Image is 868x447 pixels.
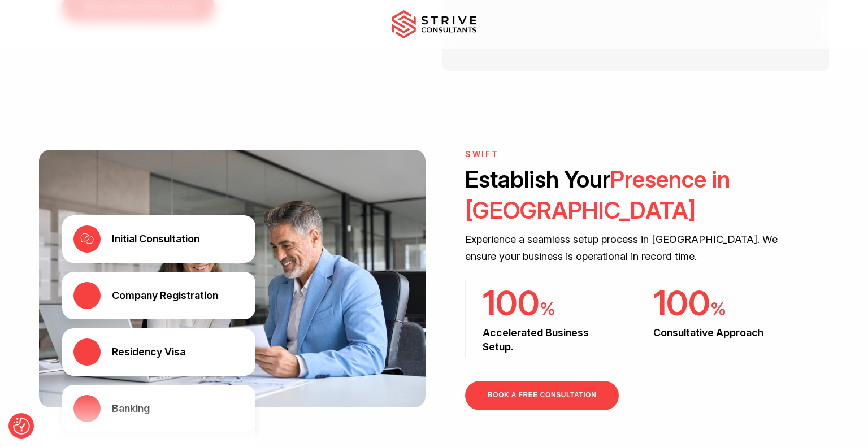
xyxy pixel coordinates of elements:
button: Consent Preferences [13,418,30,435]
span: 100 [483,282,540,324]
span: % [540,298,555,319]
h3: Accelerated Business Setup. [483,326,619,354]
p: Experience a seamless setup process in [GEOGRAPHIC_DATA]. We ensure your business is operational ... [465,231,806,264]
img: main-logo.svg [392,10,476,38]
h3: Consultative Approach [653,326,789,340]
a: BOOK A FREE CONSULTATION [465,381,619,410]
span: 100 [653,282,710,324]
h6: Swift [465,150,806,159]
div: Company Registration [112,289,218,302]
div: Initial Consultation [112,232,199,246]
img: Revisit consent button [13,418,30,435]
div: Residency Visa [112,345,185,359]
h2: Establish Your [465,164,806,227]
span: % [710,298,726,319]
